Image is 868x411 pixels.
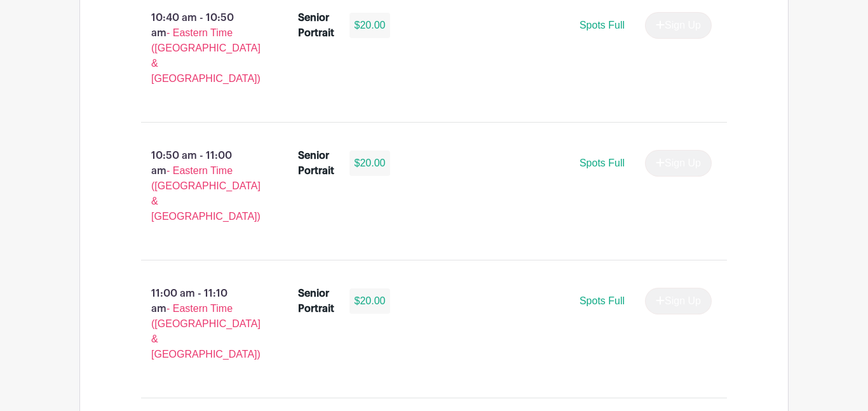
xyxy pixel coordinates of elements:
[121,281,278,367] p: 11:00 am - 11:10 am
[151,303,261,360] span: - Eastern Time ([GEOGRAPHIC_DATA] & [GEOGRAPHIC_DATA])
[580,295,625,306] span: Spots Full
[298,286,334,316] div: Senior Portrait
[349,151,391,176] div: $20.00
[298,10,334,41] div: Senior Portrait
[298,148,334,179] div: Senior Portrait
[580,158,625,168] span: Spots Full
[121,5,278,91] p: 10:40 am - 10:50 am
[349,13,391,38] div: $20.00
[349,288,391,314] div: $20.00
[151,27,261,84] span: - Eastern Time ([GEOGRAPHIC_DATA] & [GEOGRAPHIC_DATA])
[121,143,278,229] p: 10:50 am - 11:00 am
[580,20,625,30] span: Spots Full
[151,165,261,222] span: - Eastern Time ([GEOGRAPHIC_DATA] & [GEOGRAPHIC_DATA])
